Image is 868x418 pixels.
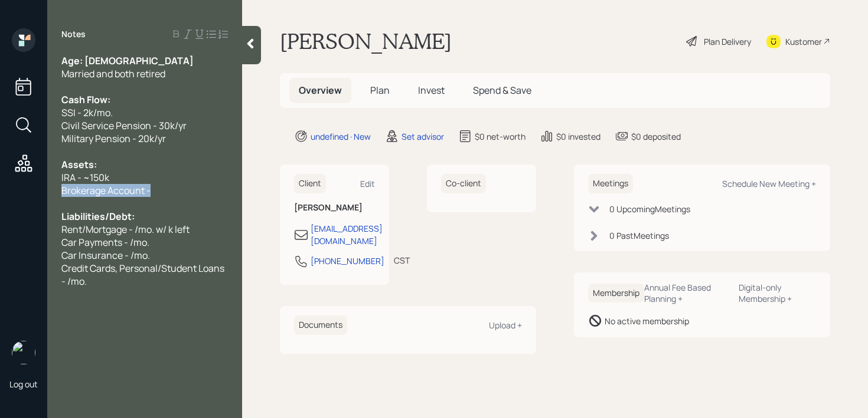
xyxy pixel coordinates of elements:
div: 0 Upcoming Meeting s [609,203,690,215]
div: 0 Past Meeting s [609,229,669,242]
div: Set advisor [402,130,444,143]
span: Plan [370,84,390,97]
h1: [PERSON_NAME] [280,28,452,54]
div: Digital-only Membership + [739,282,816,304]
span: Liabilities/Debt: [61,210,135,223]
span: Civil Service Pension - 30k/yr [61,119,187,132]
span: Assets: [61,158,97,171]
div: Upload + [489,320,522,331]
h6: Documents [294,315,347,335]
div: $0 deposited [631,130,681,143]
label: Notes [61,28,86,40]
div: Log out [9,378,38,390]
img: retirable_logo.png [12,341,35,364]
span: Military Pension - 20k/yr [61,132,166,145]
span: Brokerage Account - [61,184,151,197]
span: Married and both retired [61,67,165,80]
span: Overview [299,84,342,97]
div: Plan Delivery [704,35,751,48]
div: [PHONE_NUMBER] [311,255,384,267]
div: Annual Fee Based Planning + [644,282,729,304]
div: [EMAIL_ADDRESS][DOMAIN_NAME] [311,222,383,247]
div: $0 net-worth [475,130,526,143]
h6: Co-client [441,174,486,193]
div: No active membership [605,315,689,327]
span: IRA - ~150k [61,171,109,184]
div: Kustomer [785,35,822,48]
div: Edit [360,178,375,189]
div: undefined · New [311,130,371,143]
span: Age: [DEMOGRAPHIC_DATA] [61,54,194,67]
span: Cash Flow: [61,93,110,106]
span: Rent/Mortgage - /mo. w/ k left [61,223,190,236]
span: Credit Cards, Personal/Student Loans - /mo. [61,262,226,288]
span: Car Insurance - /mo. [61,249,150,262]
h6: Membership [588,284,644,303]
span: Car Payments - /mo. [61,236,149,249]
span: SSI - 2k/mo. [61,106,113,119]
span: Spend & Save [473,84,531,97]
h6: Client [294,174,326,193]
h6: Meetings [588,174,633,193]
div: CST [394,254,410,266]
div: Schedule New Meeting + [722,178,816,189]
div: $0 invested [556,130,601,143]
span: Invest [418,84,445,97]
h6: [PERSON_NAME] [294,203,375,213]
